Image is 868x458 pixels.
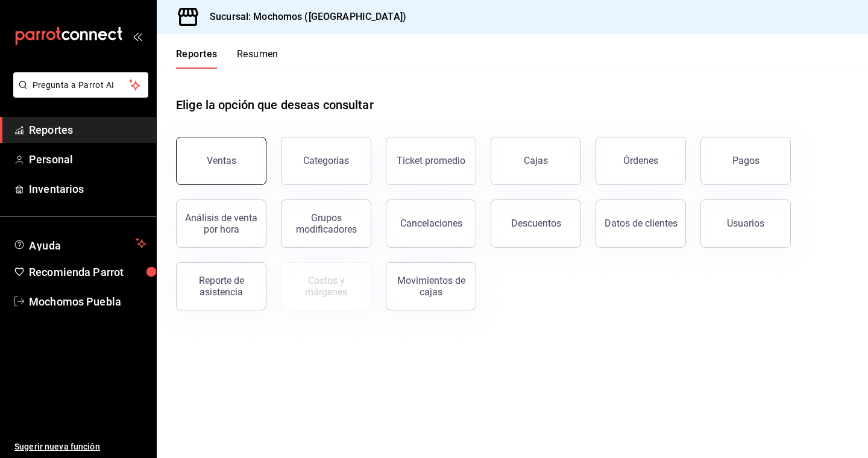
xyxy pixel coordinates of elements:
[596,199,686,248] button: Datos de clientes
[29,236,131,251] span: Ayuda
[176,48,278,69] div: navigation tabs
[700,199,791,248] button: Usuarios
[511,218,561,229] div: Descuentos
[289,275,363,298] div: Costos y márgenes
[29,122,146,138] span: Reportes
[281,199,371,248] button: Grupos modificadores
[303,155,349,166] div: Categorías
[281,262,371,310] button: Contrata inventarios para ver este reporte
[176,96,374,114] h1: Elige la opción que deseas consultar
[596,137,686,185] button: Órdenes
[524,154,549,168] div: Cajas
[14,441,146,453] span: Sugerir nueva función
[29,293,146,310] span: Mochomos Puebla
[386,137,476,185] button: Ticket promedio
[281,137,371,185] button: Categorías
[29,151,146,168] span: Personal
[400,218,462,229] div: Cancelaciones
[29,264,146,280] span: Recomienda Parrot
[200,10,406,24] h3: Sucursal: Mochomos ([GEOGRAPHIC_DATA])
[289,212,363,235] div: Grupos modificadores
[623,155,658,166] div: Órdenes
[176,199,266,248] button: Análisis de venta por hora
[33,79,130,92] span: Pregunta a Parrot AI
[386,262,476,310] button: Movimientos de cajas
[13,72,148,98] button: Pregunta a Parrot AI
[8,87,148,100] a: Pregunta a Parrot AI
[176,262,266,310] button: Reporte de asistencia
[237,48,278,69] button: Resumen
[184,212,259,235] div: Análisis de venta por hora
[176,48,218,69] button: Reportes
[29,181,146,197] span: Inventarios
[184,275,259,298] div: Reporte de asistencia
[133,31,142,41] button: open_drawer_menu
[700,137,791,185] button: Pagos
[727,218,764,229] div: Usuarios
[397,155,465,166] div: Ticket promedio
[605,218,678,229] div: Datos de clientes
[732,155,759,166] div: Pagos
[394,275,468,298] div: Movimientos de cajas
[176,137,266,185] button: Ventas
[491,137,581,185] a: Cajas
[386,199,476,248] button: Cancelaciones
[207,155,236,166] div: Ventas
[491,199,581,248] button: Descuentos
